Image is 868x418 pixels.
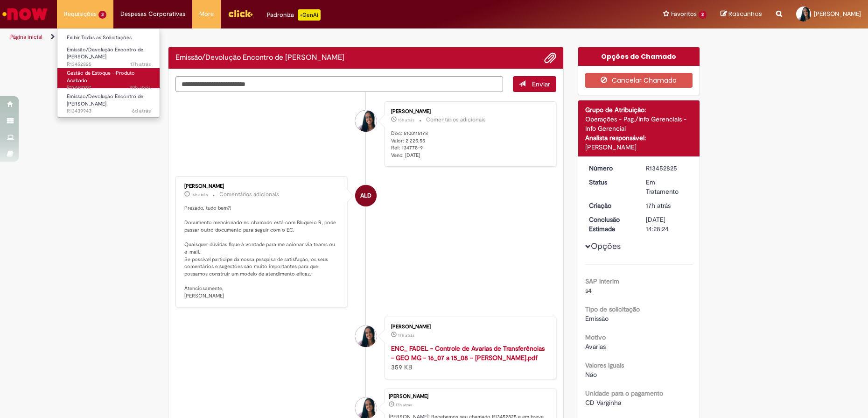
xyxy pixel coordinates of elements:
span: Requisições [64,9,97,19]
span: Emissão [585,314,609,323]
a: Aberto R13439943 : Emissão/Devolução Encontro de Contas Fornecedor [57,92,160,112]
span: Rascunhos [728,9,762,18]
img: click_logo_yellow_360x200.png [228,7,253,21]
div: Grupo de Atribuição: [585,105,693,114]
div: [PERSON_NAME] [389,394,551,399]
div: Analista responsável: [585,133,693,142]
small: Comentários adicionais [426,116,486,124]
span: s4 [585,286,592,295]
b: SAP Interim [585,277,619,285]
b: Tipo de solicitação [585,305,640,313]
span: Despesas Corporativas [120,9,185,19]
span: [PERSON_NAME] [814,10,861,18]
dt: Status [582,177,639,187]
span: R13452825 [67,61,151,68]
b: Valores Iguais [585,361,624,369]
time: 27/08/2025 12:25:01 [129,84,151,91]
button: Cancelar Chamado [585,73,693,88]
span: 17h atrás [130,61,151,68]
span: 16h atrás [191,192,208,198]
span: 20h atrás [129,84,151,91]
span: Emissão/Devolução Encontro de [PERSON_NAME] [67,93,143,107]
textarea: Digite sua mensagem aqui... [175,76,503,92]
span: Emissão/Devolução Encontro de [PERSON_NAME] [67,46,143,61]
time: 27/08/2025 14:36:35 [396,402,412,408]
dt: Criação [582,201,639,210]
div: 27/08/2025 14:36:35 [646,201,689,210]
span: Enviar [532,80,550,88]
small: Comentários adicionais [219,191,279,198]
span: Avarias [585,342,606,351]
span: 6d atrás [132,107,151,114]
span: 2 [699,11,707,19]
time: 27/08/2025 14:36:24 [398,333,414,338]
div: R13452825 [646,163,689,173]
b: Unidade para o pagamento [585,389,663,397]
div: [PERSON_NAME] [391,109,546,114]
span: 3 [98,11,106,19]
span: R13439943 [67,107,151,115]
h2: Emissão/Devolução Encontro de Contas Fornecedor Histórico de tíquete [175,54,344,62]
span: Gestão de Estoque – Produto Acabado [67,70,135,84]
dt: Número [582,163,639,173]
p: Doc: 5100115178 Valor: 2.225,55 Ref: 134778-9 Venc: [DATE] [391,130,546,159]
dt: Conclusão Estimada [582,215,639,234]
a: Exibir Todas as Solicitações [57,33,160,43]
time: 27/08/2025 14:36:35 [646,201,671,210]
time: 27/08/2025 16:57:46 [398,117,414,123]
img: ServiceNow [1,5,49,23]
a: Rascunhos [721,10,762,19]
button: Enviar [513,76,556,92]
div: [PERSON_NAME] [184,184,340,189]
span: ALD [360,184,371,207]
b: Motivo [585,333,606,341]
div: Padroniza [267,9,321,21]
a: Aberto R13452825 : Emissão/Devolução Encontro de Contas Fornecedor [57,45,160,65]
a: Página inicial [10,33,42,41]
div: Maria Eduarda Resende Giarola [355,110,377,132]
ul: Trilhas de página [7,28,572,46]
div: Andressa Luiza Da Silva [355,185,377,206]
div: [DATE] 14:28:24 [646,215,689,234]
span: Favoritos [671,9,697,19]
ul: Requisições [57,28,160,118]
div: Maria Eduarda Resende Giarola [355,326,377,347]
span: Não [585,370,597,379]
span: More [199,9,214,19]
button: Adicionar anexos [544,52,556,64]
div: 359 KB [391,344,546,372]
div: [PERSON_NAME] [391,324,546,330]
time: 27/08/2025 16:06:02 [191,192,208,198]
div: Operações - Pag./Info Gerenciais - Info Gerencial [585,114,693,133]
p: +GenAi [298,9,321,21]
span: 17h atrás [398,333,414,338]
span: CD Varginha [585,398,621,407]
span: R13452207 [67,84,151,92]
div: Em Tratamento [646,177,689,196]
a: ENC_ FADEL - Controle de Avarias de Transferências - GEO MG - 16_07 a 15_08 – [PERSON_NAME].pdf [391,344,545,362]
span: 17h atrás [396,402,412,408]
div: [PERSON_NAME] [585,142,693,152]
div: Opções do Chamado [578,47,700,66]
p: Prezado, tudo bem?! Documento mencionado no chamado está com Bloqueio R, pode passar outro docume... [184,205,340,300]
time: 27/08/2025 14:36:37 [130,61,151,68]
span: 15h atrás [398,117,414,123]
a: Aberto R13452207 : Gestão de Estoque – Produto Acabado [57,68,160,88]
span: 17h atrás [646,201,671,210]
